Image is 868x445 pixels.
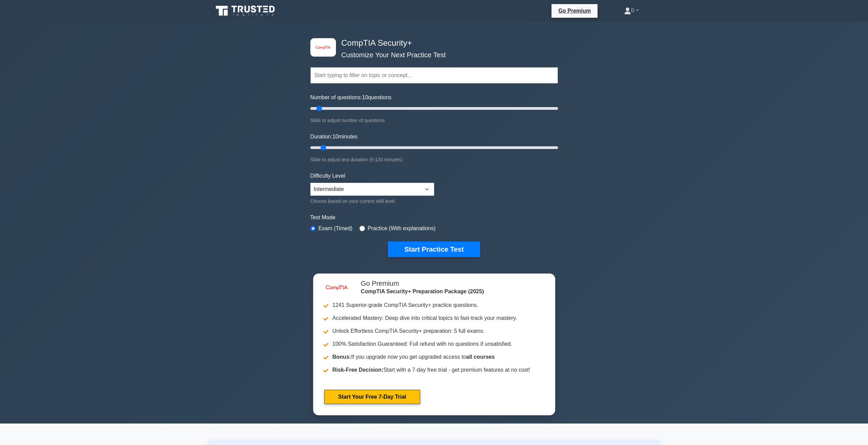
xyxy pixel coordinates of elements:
label: Exam (Timed) [319,224,353,233]
a: Start Your Free 7-Day Trial [324,390,420,404]
label: Test Mode [310,213,558,222]
label: Difficulty Level [310,172,345,180]
input: Start typing to filter on topic or concept... [310,67,558,84]
h4: CompTIA Security+ [339,38,525,48]
div: Slide to adjust number of questions [310,116,558,124]
label: Duration: minutes [310,133,358,141]
a: B [608,4,655,17]
label: Number of questions: questions [310,93,392,102]
label: Practice (With explanations) [368,224,436,233]
button: Start Practice Test [388,241,480,257]
div: Choose based on your current skill level [310,197,434,205]
span: 10 [362,94,368,100]
div: Slide to adjust test duration (5-120 minutes) [310,155,558,164]
span: 10 [332,134,338,139]
a: Go Premium [554,6,595,15]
